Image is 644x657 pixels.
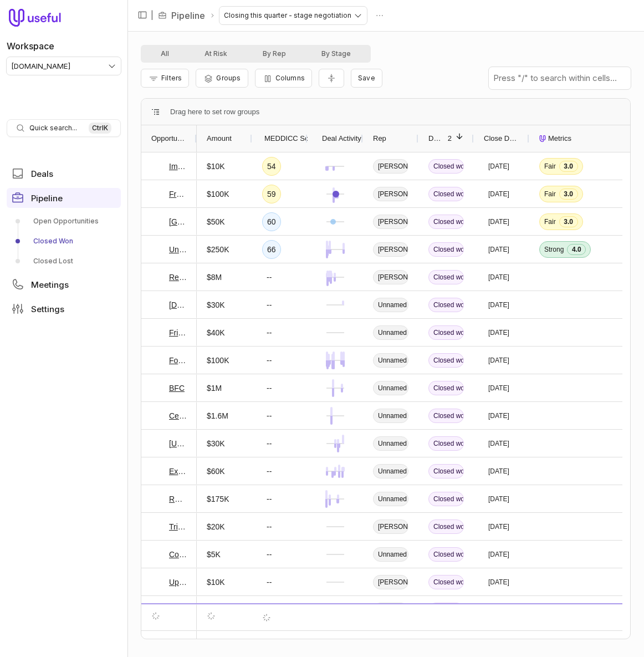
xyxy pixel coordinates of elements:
div: Row Groups [170,105,259,119]
span: Closed won [428,436,464,451]
span: $60K [207,465,225,478]
button: Filter Pipeline [141,69,189,88]
span: Deal Activity [322,132,361,145]
span: Unnamed User [373,298,408,312]
span: Unnamed User [373,381,408,395]
a: Coda - Target Account Deal [169,548,187,561]
span: [PERSON_NAME] [373,270,408,284]
time: [DATE] [488,495,509,503]
div: -- [262,296,276,314]
span: | [151,9,154,22]
a: Expedia Group - User Research Incentives - [PERSON_NAME] Team [169,465,187,478]
span: Strong [544,245,564,254]
a: TripAdvisor [169,520,187,533]
span: Deals [31,170,53,178]
span: Closed won [428,242,464,257]
span: Closed won [428,603,464,617]
span: $30K [207,298,225,312]
span: Metrics [548,132,571,145]
time: [DATE] [488,301,509,309]
span: Pipeline [31,194,63,202]
span: Unnamed User [373,547,408,562]
a: Closed Lost [7,252,121,270]
span: Unnamed User [373,353,408,368]
a: [GEOGRAPHIC_DATA] ( PDOT) [169,215,187,228]
span: $50K [207,215,225,228]
time: [DATE] [488,384,509,393]
span: $100K [207,187,229,201]
span: Closed won [428,547,464,562]
button: All [143,47,187,60]
span: Closed won [428,325,464,340]
span: [PERSON_NAME] [373,242,408,257]
a: Closed Won [7,232,121,250]
button: Collapse sidebar [134,7,151,23]
div: -- [262,462,276,480]
span: $175K [207,492,229,506]
a: Centricity [169,409,187,422]
span: $40K [207,326,225,339]
span: $10K [207,575,225,589]
span: Unnamed User [373,464,408,478]
a: Immersion Legal - Outbound [169,160,187,173]
a: RAND Corp - Target Account Deal (PILOT) [169,492,187,506]
span: Quick search... [29,124,77,133]
a: Deals [7,164,121,184]
a: Pipeline [7,188,121,208]
span: [PERSON_NAME] [373,187,408,201]
span: Save [358,74,375,82]
time: [DATE] [488,217,509,226]
div: 60 [262,212,281,231]
div: -- [262,435,276,452]
span: Closed won [428,520,464,534]
span: Closed won [428,381,464,395]
span: Unnamed User [373,436,408,451]
button: Create a new saved view [351,69,382,88]
button: Columns [255,69,312,88]
span: Closed won [428,353,464,368]
span: $1.6M [207,409,228,422]
a: [PERSON_NAME] [169,631,187,644]
div: -- [262,573,276,591]
div: -- [262,379,276,397]
span: Closed won [428,630,464,645]
div: -- [262,546,276,563]
span: Closed won [428,159,464,174]
a: BFC [169,381,185,395]
time: [DATE] [488,439,509,448]
input: Press "/" to search within cells... [489,67,631,89]
div: -- [262,518,276,536]
button: At Risk [187,47,245,60]
span: [PERSON_NAME] [373,159,408,174]
span: $8M [207,271,222,284]
a: [DOMAIN_NAME] [169,298,187,312]
time: [DATE] [488,411,509,420]
a: Ford Motor Company [169,354,187,367]
span: Closed won [428,215,464,229]
div: -- [262,268,276,286]
time: [DATE] [488,273,509,282]
time: [DATE] [488,522,509,531]
a: [US_STATE][GEOGRAPHIC_DATA] [169,437,187,450]
div: 54 [262,157,281,176]
span: $5K [207,548,221,561]
time: [DATE] [488,356,509,365]
div: Pipeline submenu [7,212,121,270]
div: -- [262,490,276,508]
time: [DATE] [488,245,509,254]
a: Unity- Outbound [169,243,187,256]
span: Close Date [484,132,519,145]
span: $250K [207,243,229,256]
a: Friends Research Institute, Inc. [169,326,187,339]
time: [DATE] [488,550,509,559]
div: -- [262,407,276,425]
div: -- [262,629,276,646]
span: Closed won [428,270,464,284]
time: [DATE] [488,467,509,476]
time: [DATE] [488,578,509,587]
span: Rep [373,132,386,145]
div: 66 [262,240,281,259]
div: 59 [262,185,281,203]
span: Unnamed User [373,409,408,423]
div: -- [262,352,276,369]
